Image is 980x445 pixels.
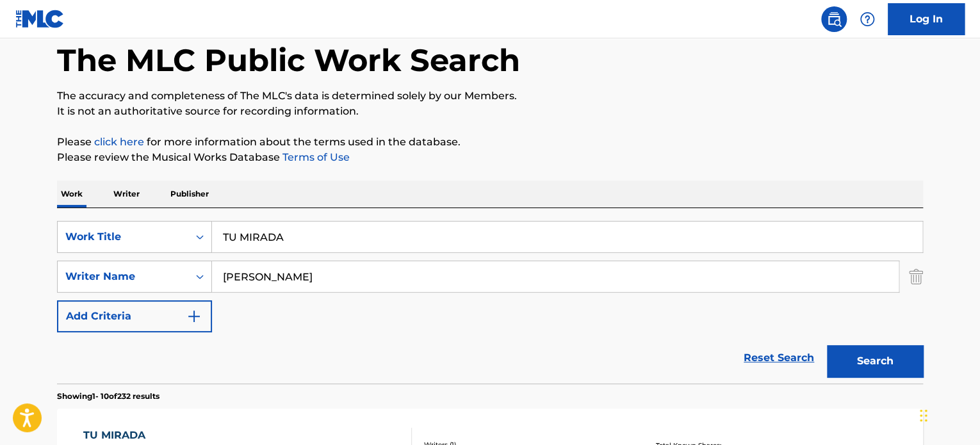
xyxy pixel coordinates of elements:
p: Showing 1 - 10 of 232 results [57,391,159,402]
a: Terms of Use [280,151,350,163]
p: It is not an authoritative source for recording information. [57,104,923,119]
button: Add Criteria [57,300,212,332]
p: The accuracy and completeness of The MLC's data is determined solely by our Members. [57,88,923,104]
a: Log In [888,3,965,35]
img: search [826,12,842,27]
form: Search Form [57,221,923,384]
div: Writer Name [65,269,181,284]
div: Drag [920,396,927,435]
img: Delete Criterion [909,261,923,293]
h1: The MLC Public Work Search [57,41,520,79]
a: click here [94,136,144,148]
div: Work Title [65,229,181,245]
p: Writer [110,181,143,207]
button: Search [827,345,923,377]
div: TU MIRADA [83,428,195,443]
img: MLC Logo [15,10,65,28]
p: Please review the Musical Works Database [57,150,923,165]
p: Work [57,181,86,207]
p: Publisher [167,181,213,207]
img: 9d2ae6d4665cec9f34b9.svg [186,309,202,324]
img: help [860,12,875,27]
div: Help [854,6,880,32]
iframe: Chat Widget [916,384,980,445]
a: Reset Search [737,344,821,372]
p: Please for more information about the terms used in the database. [57,134,923,150]
a: Public Search [821,6,847,32]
